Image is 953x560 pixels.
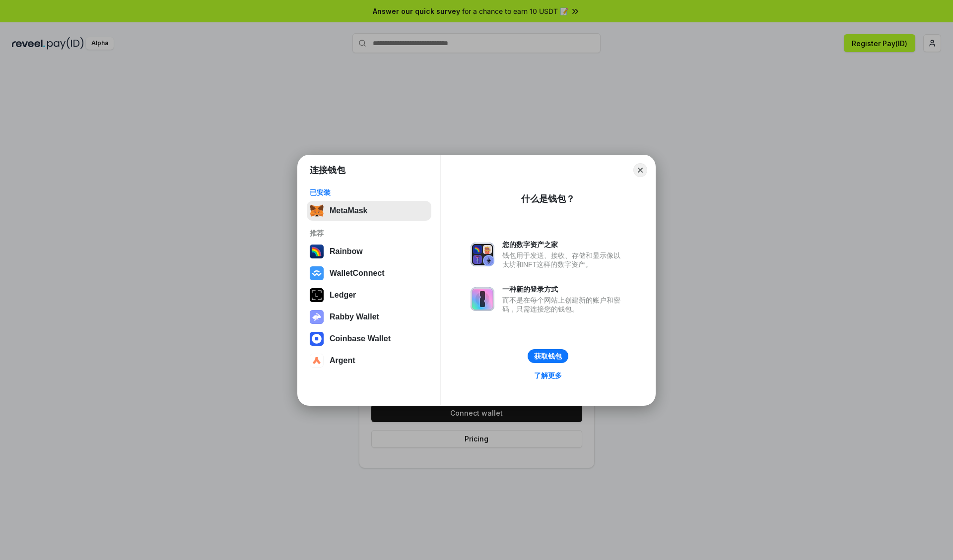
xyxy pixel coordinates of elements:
[307,285,431,305] button: Ledger
[307,351,431,371] button: Argent
[310,332,324,346] img: svg+xml,%3Csvg%20width%3D%2228%22%20height%3D%2228%22%20viewBox%3D%220%200%2028%2028%22%20fill%3D...
[471,243,494,266] img: svg+xml,%3Csvg%20xmlns%3D%22http%3A%2F%2Fwww.w3.org%2F2000%2Fsvg%22%20fill%3D%22none%22%20viewBox...
[310,204,324,218] img: svg+xml,%3Csvg%20fill%3D%22none%22%20height%3D%2233%22%20viewBox%3D%220%200%2035%2033%22%20width%...
[307,263,431,283] button: WalletConnect
[330,356,355,365] div: Argent
[310,310,324,324] img: svg+xml,%3Csvg%20xmlns%3D%22http%3A%2F%2Fwww.w3.org%2F2000%2Fsvg%22%20fill%3D%22none%22%20viewBox...
[471,287,494,311] img: svg+xml,%3Csvg%20xmlns%3D%22http%3A%2F%2Fwww.w3.org%2F2000%2Fsvg%22%20fill%3D%22none%22%20viewBox...
[307,307,431,327] button: Rabby Wallet
[534,352,562,361] div: 获取钱包
[330,247,363,256] div: Rainbow
[307,201,431,221] button: MetaMask
[502,296,625,313] div: 而不是在每个网站上创建新的账户和密码，只需连接您的钱包。
[534,371,562,380] div: 了解更多
[330,269,385,278] div: WalletConnect
[528,349,568,363] button: 获取钱包
[307,242,431,261] button: Rainbow
[310,164,345,176] h1: 连接钱包
[502,251,625,269] div: 钱包用于发送、接收、存储和显示像以太坊和NFT这样的数字资产。
[310,354,324,368] img: svg+xml,%3Csvg%20width%3D%2228%22%20height%3D%2228%22%20viewBox%3D%220%200%2028%2028%22%20fill%3D...
[307,329,431,349] button: Coinbase Wallet
[330,312,379,321] div: Rabby Wallet
[502,285,625,294] div: 一种新的登录方式
[330,291,356,300] div: Ledger
[310,288,324,302] img: svg+xml,%3Csvg%20xmlns%3D%22http%3A%2F%2Fwww.w3.org%2F2000%2Fsvg%22%20width%3D%2228%22%20height%3...
[310,229,428,238] div: 推荐
[330,334,391,343] div: Coinbase Wallet
[310,266,324,280] img: svg+xml,%3Csvg%20width%3D%2228%22%20height%3D%2228%22%20viewBox%3D%220%200%2028%2028%22%20fill%3D...
[528,369,568,382] a: 了解更多
[633,163,647,177] button: Close
[310,245,324,258] img: svg+xml,%3Csvg%20width%3D%22120%22%20height%3D%22120%22%20viewBox%3D%220%200%20120%20120%22%20fil...
[330,206,367,215] div: MetaMask
[310,188,428,197] div: 已安装
[502,240,625,249] div: 您的数字资产之家
[521,193,575,205] div: 什么是钱包？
